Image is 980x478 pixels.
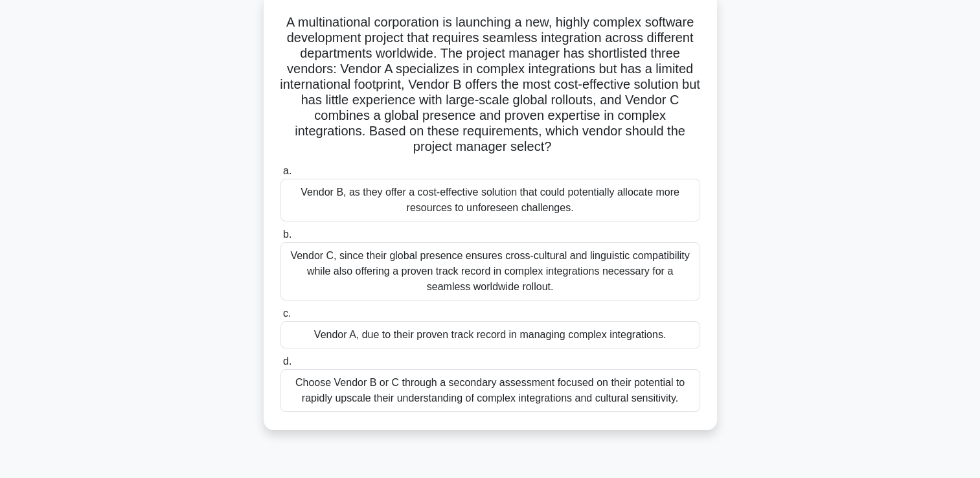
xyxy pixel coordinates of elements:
[280,179,700,222] div: Vendor B, as they offer a cost-effective solution that could potentially allocate more resources ...
[283,356,291,367] span: d.
[280,369,700,412] div: Choose Vendor B or C through a secondary assessment focused on their potential to rapidly upscale...
[280,242,700,301] div: Vendor C, since their global presence ensures cross-cultural and linguistic compatibility while a...
[280,321,700,348] div: Vendor A, due to their proven track record in managing complex integrations.
[283,165,291,176] span: a.
[283,229,291,240] span: b.
[283,308,291,319] span: c.
[279,14,701,155] h5: A multinational corporation is launching a new, highly complex software development project that ...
